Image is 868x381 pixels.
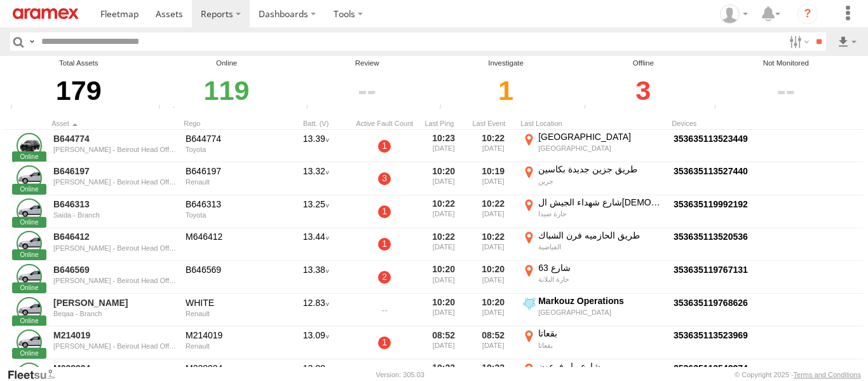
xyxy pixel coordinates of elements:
img: aramex-logo.svg [13,8,79,19]
a: Click to View Asset Details [17,198,42,224]
div: The health of these assets types is not monitored. [710,103,729,113]
div: Click to Sort [421,119,466,128]
div: Number of assets that have communicated at least once in the last 6hrs [154,103,173,113]
div: [GEOGRAPHIC_DATA] [538,144,665,153]
div: 12.83 [284,295,348,326]
label: Search Query [27,32,37,51]
a: Visit our Website [7,368,65,381]
a: Click to View Asset Details [17,297,42,322]
a: Click to View Asset Details [17,231,42,256]
div: Click to Sort [51,119,179,128]
div: جزين [538,177,665,186]
div: [PERSON_NAME] - Beirout Head Office [53,277,177,284]
div: Beqaa - Branch [53,310,177,317]
div: B646313 [186,198,277,210]
div: 10:23 [DATE] [421,131,466,162]
div: بقعاتا [538,328,665,339]
div: Click to filter by Investigate [435,69,576,113]
label: Search Filter Options [784,32,811,51]
div: 13.32 [284,163,348,194]
div: 10:20 [DATE] [421,262,466,293]
div: Offline [580,58,707,69]
a: Click to View Asset Details [17,264,42,289]
a: B646313 [53,198,177,210]
a: Click to View Device Details [674,363,748,373]
a: 3 [378,172,391,185]
div: Assets that have not communicated at least once with the server in the last 6hrs [302,103,322,113]
div: 13.25 [284,197,348,227]
div: Mazen Siblini [715,4,752,24]
div: 13.09 [284,328,348,358]
div: Total number of Enabled and Paused Assets [6,103,25,113]
div: 13.39 [284,131,348,162]
a: Click to View Device Details [674,134,748,144]
div: Review [302,58,432,69]
div: طريق جزين جديدة بكاسين [538,163,665,175]
div: Renault [186,178,277,186]
div: 10:22 [DATE] [421,197,466,227]
div: Toyota [186,146,277,153]
div: Investigate [435,58,576,69]
div: شارع 63 [538,262,665,274]
div: شارع بيار فرعون [538,361,665,372]
div: طريق الحازميه فرن الشباك [538,230,665,241]
div: 10:22 [DATE] [471,230,515,260]
div: 08:52 [DATE] [471,328,515,358]
div: 10:22 [DATE] [471,131,515,162]
div: Assets that have not communicated at least once with the server in the last 48hrs [580,103,599,113]
a: M214019 [53,329,177,341]
div: Toyota [186,211,277,219]
a: B646412 [53,231,177,242]
div: [PERSON_NAME] - Beirout Head Office [53,244,177,252]
label: Click to View Event Location [520,230,667,260]
div: B646569 [186,264,277,275]
div: [GEOGRAPHIC_DATA] [538,131,665,142]
a: M228924 [53,363,177,374]
div: Click to Sort [471,119,515,128]
a: Click to View Asset Details [17,133,42,158]
div: 13.44 [284,230,348,260]
div: M646412 [186,231,277,242]
div: Renault [186,310,277,317]
label: Click to View Event Location [520,197,667,227]
div: WHITE [186,297,277,308]
div: 10:20 [DATE] [421,295,466,326]
div: حارة صيدا [538,209,665,218]
label: Export results as... [836,32,858,51]
div: Click to Sort [184,119,279,128]
a: [PERSON_NAME] [53,297,177,308]
div: Batt. (V) [284,119,348,128]
div: Click to filter by Offline [580,69,707,113]
div: 10:20 [DATE] [471,295,515,326]
div: حارة البلانة [538,275,665,284]
div: Click to filter by Review [302,69,432,113]
a: 1 [378,336,391,349]
div: 10:20 [DATE] [421,163,466,194]
a: Click to View Device Details [674,166,748,176]
div: 10:22 [DATE] [471,197,515,227]
label: Click to View Event Location [520,328,667,358]
label: Click to View Event Location [520,163,667,194]
div: [PERSON_NAME] - Beirout Head Office [53,342,177,350]
div: Click to filter by Online [154,69,299,113]
a: Click to View Device Details [674,199,748,209]
a: Click to View Asset Details [17,329,42,355]
div: 13.38 [284,262,348,293]
div: بقعاتا [538,341,665,350]
div: Renault [186,342,277,350]
div: 08:52 [DATE] [421,328,466,358]
a: Click to View Asset Details [17,165,42,191]
a: Click to View Device Details [674,298,748,308]
div: [GEOGRAPHIC_DATA] [538,308,665,317]
div: 10:20 [DATE] [471,262,515,293]
div: B646197 [186,165,277,177]
div: Click to filter by Not Monitored [710,69,862,113]
div: شارع شهداء الجيش ال[DEMOGRAPHIC_DATA] [538,197,665,208]
div: [PERSON_NAME] - Beirout Head Office [53,146,177,153]
label: Click to View Event Location [520,295,667,326]
a: B646569 [53,264,177,275]
a: Click to View Device Details [674,265,748,275]
div: B644774 [186,133,277,144]
label: Click to View Event Location [520,262,667,293]
a: 1 [378,205,391,218]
